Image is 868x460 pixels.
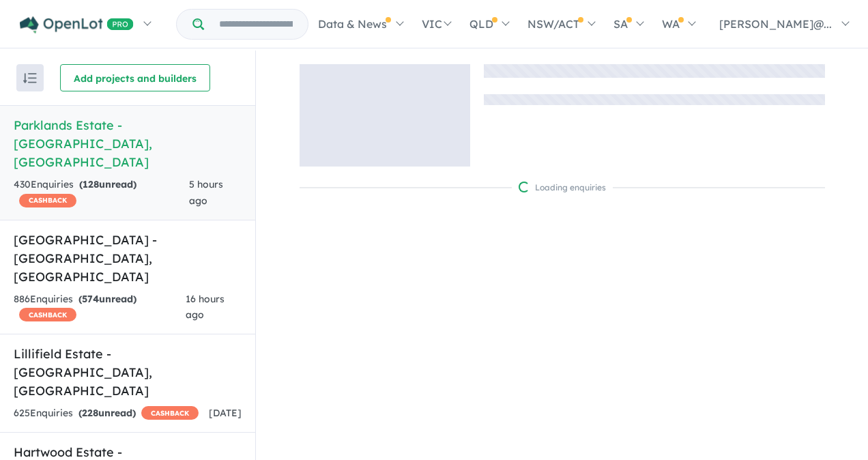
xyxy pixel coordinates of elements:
[19,194,76,207] span: CASHBACK
[14,345,242,400] h5: Lillifield Estate - [GEOGRAPHIC_DATA] , [GEOGRAPHIC_DATA]
[189,178,223,207] span: 5 hours ago
[20,16,134,33] img: Openlot PRO Logo White
[78,407,136,419] strong: ( unread)
[83,178,99,190] span: 128
[23,73,37,83] img: sort.svg
[14,405,199,422] div: 625 Enquir ies
[186,293,225,321] span: 16 hours ago
[82,407,98,419] span: 228
[60,64,210,91] button: Add projects and builders
[14,231,242,286] h5: [GEOGRAPHIC_DATA] - [GEOGRAPHIC_DATA] , [GEOGRAPHIC_DATA]
[82,293,99,305] span: 574
[209,407,242,419] span: [DATE]
[719,17,832,31] span: [PERSON_NAME]@...
[207,10,305,39] input: Try estate name, suburb, builder or developer
[78,293,136,305] strong: ( unread)
[141,406,199,420] span: CASHBACK
[519,181,606,195] div: Loading enquiries
[79,178,136,190] strong: ( unread)
[14,177,189,210] div: 430 Enquir ies
[14,291,186,324] div: 886 Enquir ies
[19,308,76,321] span: CASHBACK
[14,116,242,171] h5: Parklands Estate - [GEOGRAPHIC_DATA] , [GEOGRAPHIC_DATA]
